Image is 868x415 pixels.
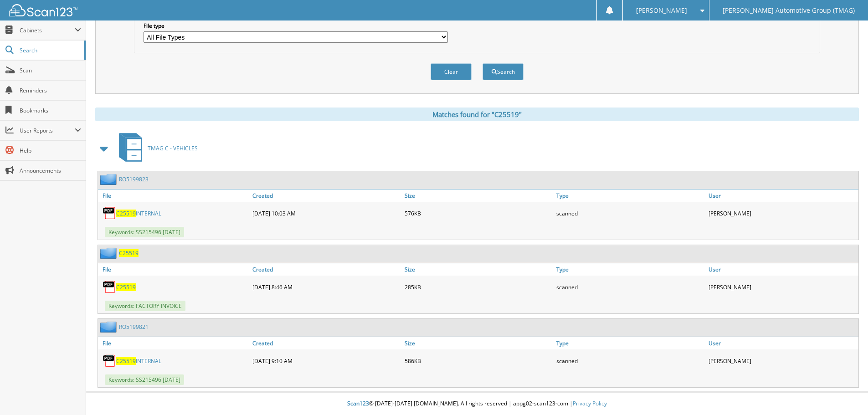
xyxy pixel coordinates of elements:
a: User [706,190,858,202]
div: 285KB [402,278,555,296]
a: Privacy Policy [573,400,607,407]
a: RO5199821 [119,323,149,331]
a: Created [250,337,402,349]
div: scanned [554,204,706,222]
div: 576KB [402,204,555,222]
span: Keywords: FACTORY INVOICE [105,301,185,311]
span: Keywords: SS215496 [DATE] [105,374,184,385]
a: User [706,263,858,276]
a: Type [554,337,706,349]
a: C25519 [116,283,136,291]
span: TMAG C - VEHICLES [148,144,198,152]
a: C25519INTERNAL [116,357,161,365]
img: scan123-logo-white.svg [9,4,77,16]
div: [PERSON_NAME] [706,278,858,296]
span: C25519 [116,210,136,217]
img: PDF.png [103,354,116,368]
span: Search [20,46,80,54]
a: C25519INTERNAL [116,210,161,217]
a: C25519 [119,249,139,257]
span: C25519 [116,357,136,365]
a: File [98,190,250,202]
span: Scan [20,67,81,74]
span: Bookmarks [20,107,81,114]
div: scanned [554,278,706,296]
img: folder2.png [100,247,119,259]
span: [PERSON_NAME] [636,8,687,13]
span: [PERSON_NAME] Automotive Group (TMAG) [723,8,855,13]
span: Keywords: SS215496 [DATE] [105,227,184,237]
span: Help [20,147,81,154]
label: File type [144,22,448,30]
img: folder2.png [100,321,119,333]
img: PDF.png [103,206,116,220]
a: Size [402,337,555,349]
div: scanned [554,352,706,370]
a: TMAG C - VEHICLES [113,130,198,166]
span: Reminders [20,87,81,94]
img: folder2.png [100,174,119,185]
a: Created [250,263,402,276]
button: Search [483,63,524,80]
span: User Reports [20,127,75,134]
a: User [706,337,858,349]
span: Cabinets [20,26,75,34]
a: Created [250,190,402,202]
a: RO5199823 [119,175,149,183]
span: Scan123 [347,400,369,407]
a: File [98,337,250,349]
a: File [98,263,250,276]
iframe: Chat Widget [822,371,868,415]
div: [PERSON_NAME] [706,204,858,222]
div: [PERSON_NAME] [706,352,858,370]
a: Type [554,190,706,202]
a: Type [554,263,706,276]
a: Size [402,263,555,276]
span: Announcements [20,167,81,174]
div: © [DATE]-[DATE] [DOMAIN_NAME]. All rights reserved | appg02-scan123-com | [86,393,868,415]
div: [DATE] 10:03 AM [250,204,402,222]
button: Clear [431,63,472,80]
a: Size [402,190,555,202]
img: PDF.png [103,280,116,294]
div: [DATE] 8:46 AM [250,278,402,296]
div: Matches found for "C25519" [95,108,859,121]
div: 586KB [402,352,555,370]
div: [DATE] 9:10 AM [250,352,402,370]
